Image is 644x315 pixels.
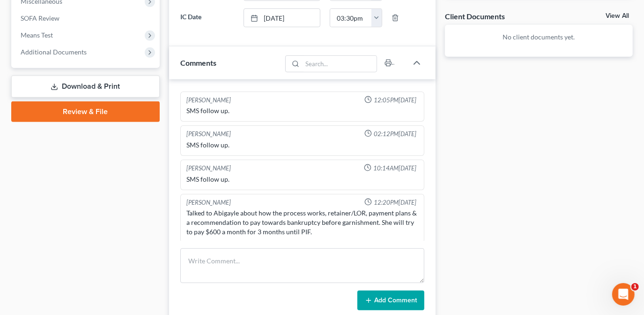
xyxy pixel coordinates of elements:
p: No client documents yet. [452,32,625,42]
div: SMS follow up. [186,140,418,150]
a: Review & File [11,101,160,122]
span: Comments [180,58,216,67]
iframe: Intercom live chat [612,283,635,306]
label: IC Date [176,8,239,27]
span: 12:20PM[DATE] [374,198,416,207]
div: Client Documents [445,11,505,21]
button: Add Comment [357,291,424,310]
div: [PERSON_NAME] [186,96,231,105]
div: [PERSON_NAME] [186,198,231,207]
input: -- : -- [330,9,372,27]
span: Means Test [21,31,53,39]
div: Talked to Abigayle about how the process works, retainer/LOR, payment plans & a recommendation to... [186,208,418,237]
input: Search... [303,56,377,72]
a: SOFA Review [13,10,160,27]
div: [PERSON_NAME] [186,164,231,173]
div: SMS follow up. [186,106,418,115]
span: 02:12PM[DATE] [374,130,416,138]
span: Additional Documents [21,48,87,56]
div: [PERSON_NAME] [186,130,231,138]
span: SOFA Review [21,14,59,22]
span: 12:05PM[DATE] [374,96,416,105]
span: 10:14AM[DATE] [373,164,416,173]
a: Download & Print [11,76,160,98]
div: SMS follow up. [186,175,418,184]
a: View All [606,13,629,19]
a: [DATE] [244,9,320,27]
span: 1 [631,283,639,291]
